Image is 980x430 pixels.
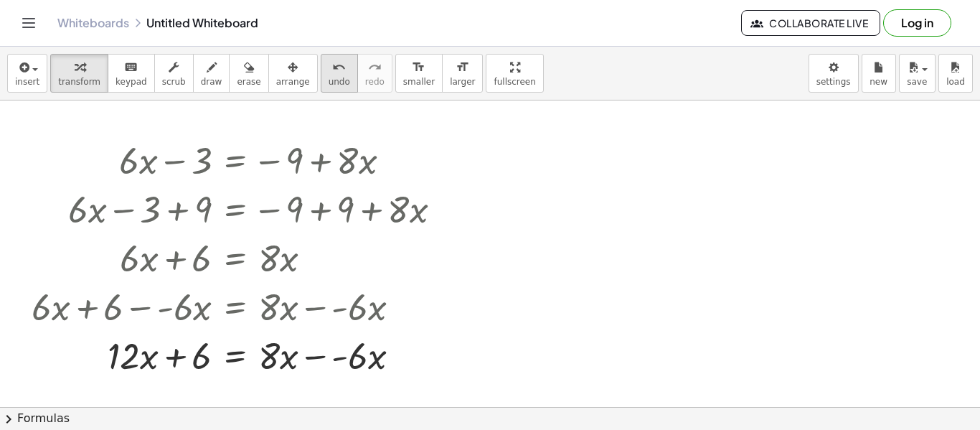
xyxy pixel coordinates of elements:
[154,54,194,93] button: scrub
[450,77,475,87] span: larger
[403,77,435,87] span: smaller
[276,77,310,87] span: arrange
[15,77,39,87] span: insert
[456,59,469,76] i: format_size
[870,77,887,87] span: new
[50,54,108,93] button: transform
[57,16,129,30] a: Whiteboards
[741,10,880,36] button: Collaborate Live
[486,54,543,93] button: fullscreen
[162,77,186,87] span: scrub
[442,54,483,93] button: format_sizelarger
[321,54,358,93] button: undoundo
[124,59,138,76] i: keyboard
[365,77,385,87] span: redo
[58,77,100,87] span: transform
[907,77,927,87] span: save
[494,77,535,87] span: fullscreen
[17,11,40,34] button: Toggle navigation
[201,77,222,87] span: draw
[946,77,965,87] span: load
[332,59,346,76] i: undo
[108,54,155,93] button: keyboardkeypad
[237,77,260,87] span: erase
[809,54,859,93] button: settings
[753,17,868,29] span: Collaborate Live
[816,77,851,87] span: settings
[899,54,936,93] button: save
[116,77,147,87] span: keypad
[862,54,896,93] button: new
[395,54,443,93] button: format_sizesmaller
[412,59,425,76] i: format_size
[229,54,268,93] button: erase
[193,54,230,93] button: draw
[329,77,350,87] span: undo
[883,9,951,37] button: Log in
[268,54,318,93] button: arrange
[7,54,47,93] button: insert
[938,54,973,93] button: load
[357,54,392,93] button: redoredo
[368,59,382,76] i: redo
